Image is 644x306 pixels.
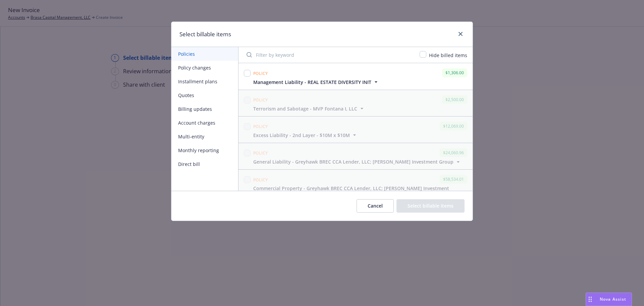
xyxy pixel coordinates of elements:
[440,122,467,130] div: $12,069.00
[586,293,632,306] button: Nova Assist
[238,170,473,203] span: Policy$58,534.01Commercial Property - Greyhawk BREC CCA Lender, LLC; [PERSON_NAME] Investment Group
[253,132,350,139] span: Excess Liability - 2nd Layer - $10M x $10M
[171,61,238,75] button: Policy changes
[253,79,379,86] button: Management Liability - REAL ESTATE DIVERSITY INIT
[442,95,467,104] div: $2,500.00
[600,296,626,302] span: Nova Assist
[442,69,467,77] div: $1,306.00
[171,130,238,143] button: Multi-entity
[457,30,465,38] a: close
[253,177,268,183] span: Policy
[253,132,358,139] button: Excess Liability - 2nd Layer - $10M x $10M
[171,75,238,88] button: Installment plans
[171,47,238,61] button: Policies
[171,157,238,171] button: Direct bill
[171,88,238,102] button: Quotes
[243,48,416,61] input: Filter by keyword
[238,143,473,169] span: Policy$24,060.96General Liability - Greyhawk BREC CCA Lender, LLC; [PERSON_NAME] Investment Group
[238,90,473,116] span: Policy$2,500.00Terrorism and Sabotage - MVP Fontana I, LLC
[253,79,371,86] span: Management Liability - REAL ESTATE DIVERSITY INIT
[253,97,268,103] span: Policy
[171,143,238,157] button: Monthly reporting
[238,117,473,143] span: Policy$12,069.00Excess Liability - 2nd Layer - $10M x $10M
[440,175,467,183] div: $58,534.01
[171,102,238,116] button: Billing updates
[253,105,357,112] span: Terrorism and Sabotage - MVP Fontana I, LLC
[179,30,231,39] h1: Select billable items
[357,199,394,213] button: Cancel
[429,52,467,58] span: Hide billed items
[253,158,453,165] span: General Liability - Greyhawk BREC CCA Lender, LLC; [PERSON_NAME] Investment Group
[253,71,268,76] span: Policy
[253,124,268,129] span: Policy
[253,105,365,112] button: Terrorism and Sabotage - MVP Fontana I, LLC
[253,158,462,165] button: General Liability - Greyhawk BREC CCA Lender, LLC; [PERSON_NAME] Investment Group
[440,148,467,157] div: $24,060.96
[253,150,268,156] span: Policy
[586,293,594,306] div: Drag to move
[253,185,461,199] span: Commercial Property - Greyhawk BREC CCA Lender, LLC; [PERSON_NAME] Investment Group
[171,116,238,130] button: Account charges
[253,185,469,199] button: Commercial Property - Greyhawk BREC CCA Lender, LLC; [PERSON_NAME] Investment Group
